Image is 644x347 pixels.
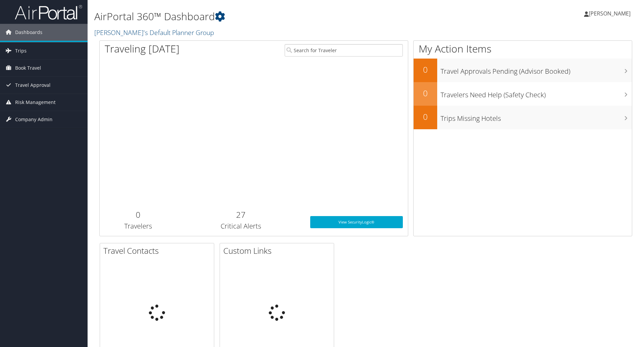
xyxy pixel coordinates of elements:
[182,221,300,231] h3: Critical Alerts
[285,44,403,57] input: Search for Traveler
[414,42,632,56] h1: My Action Items
[182,209,300,220] h2: 27
[15,60,41,76] span: Book Travel
[414,111,437,123] h2: 0
[414,82,632,106] a: 0Travelers Need Help (Safety Check)
[15,42,27,59] span: Trips
[584,3,637,24] a: [PERSON_NAME]
[105,221,172,231] h3: Travelers
[94,9,456,24] h1: AirPortal 360™ Dashboard
[15,94,56,111] span: Risk Management
[94,28,216,37] a: [PERSON_NAME]'s Default Planner Group
[15,4,82,20] img: airportal-logo.png
[105,42,180,56] h1: Traveling [DATE]
[414,64,437,75] h2: 0
[223,245,334,256] h2: Custom Links
[589,10,631,17] span: [PERSON_NAME]
[15,111,53,128] span: Company Admin
[414,88,437,99] h2: 0
[441,87,632,100] h3: Travelers Need Help (Safety Check)
[441,110,632,123] h3: Trips Missing Hotels
[414,106,632,129] a: 0Trips Missing Hotels
[414,59,632,82] a: 0Travel Approvals Pending (Advisor Booked)
[15,24,42,41] span: Dashboards
[103,245,214,256] h2: Travel Contacts
[15,77,51,94] span: Travel Approval
[310,216,403,228] a: View SecurityLogic®
[105,209,172,220] h2: 0
[441,63,632,76] h3: Travel Approvals Pending (Advisor Booked)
